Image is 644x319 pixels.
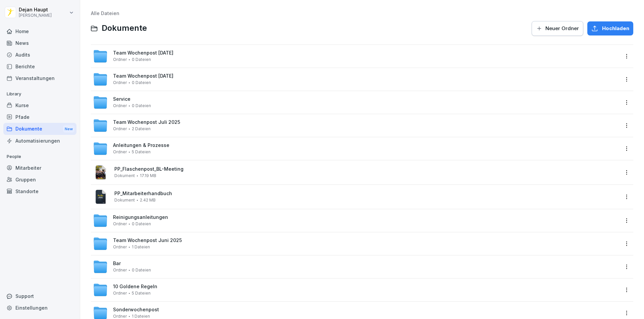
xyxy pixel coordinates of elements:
span: Team Wochenpost [DATE] [113,73,173,79]
span: Reinigungsanleitungen [113,215,168,220]
span: Ordner [113,291,127,296]
span: Team Wochenpost [DATE] [113,50,173,56]
span: 0 Dateien [132,57,151,62]
button: Neuer Ordner [532,21,583,36]
a: Kurse [3,99,76,111]
span: Ordner [113,314,127,319]
a: ServiceOrdner0 Dateien [93,95,619,110]
span: Ordner [113,103,127,108]
span: Ordner [113,222,127,226]
span: 0 Dateien [132,103,151,108]
a: Team Wochenpost Juni 2025Ordner1 Dateien [93,236,619,251]
span: Service [113,96,130,102]
a: Team Wochenpost [DATE]Ordner0 Dateien [93,49,619,64]
span: Neuer Ordner [545,25,579,32]
span: 1 Dateien [132,245,150,249]
span: Ordner [113,57,127,62]
span: Hochladen [602,25,629,32]
a: Automatisierungen [3,135,76,147]
span: 2 Dateien [132,127,151,131]
span: 2.42 MB [140,198,156,203]
span: Ordner [113,268,127,272]
a: News [3,37,76,49]
span: Anleitungen & Prozesse [113,143,169,148]
span: Dokument [114,173,135,178]
p: Library [3,89,76,99]
a: DokumenteNew [3,123,76,135]
span: Bar [113,261,121,266]
a: Audits [3,49,76,61]
span: Team Wochenpost Juli 2025 [113,119,180,125]
span: 0 Dateien [132,222,151,226]
a: Gruppen [3,174,76,185]
p: People [3,151,76,162]
a: ReinigungsanleitungenOrdner0 Dateien [93,213,619,228]
a: Team Wochenpost [DATE]Ordner0 Dateien [93,72,619,87]
a: Mitarbeiter [3,162,76,174]
span: Dokumente [102,23,147,33]
span: 17.19 MB [140,173,156,178]
a: 10 Goldene RegelnOrdner5 Dateien [93,283,619,297]
div: New [63,125,74,133]
a: Berichte [3,61,76,72]
div: Dokumente [3,123,76,135]
span: 10 Goldene Regeln [113,284,157,290]
span: PP_Mitarbeiterhandbuch [114,191,619,196]
a: Standorte [3,185,76,197]
a: Anleitungen & ProzesseOrdner5 Dateien [93,141,619,156]
span: Ordner [113,150,127,154]
span: Ordner [113,127,127,131]
a: Einstellungen [3,302,76,314]
a: Alle Dateien [91,10,119,16]
span: Ordner [113,245,127,249]
span: 0 Dateien [132,80,151,85]
span: Sonderwochenpost [113,307,159,313]
a: Team Wochenpost Juli 2025Ordner2 Dateien [93,118,619,133]
a: Veranstaltungen [3,72,76,84]
span: 5 Dateien [132,291,151,296]
span: Team Wochenpost Juni 2025 [113,238,182,243]
p: Dejan Haupt [19,7,52,13]
span: 0 Dateien [132,268,151,272]
span: 1 Dateien [132,314,150,319]
p: [PERSON_NAME] [19,13,52,18]
a: Pfade [3,111,76,123]
button: Hochladen [587,21,633,35]
span: 5 Dateien [132,150,151,154]
div: Support [3,290,76,302]
span: Ordner [113,80,127,85]
span: Dokument [114,198,135,203]
a: Home [3,25,76,37]
span: PP_Flaschenpost_BL-Meeting [114,166,619,172]
a: BarOrdner0 Dateien [93,259,619,274]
